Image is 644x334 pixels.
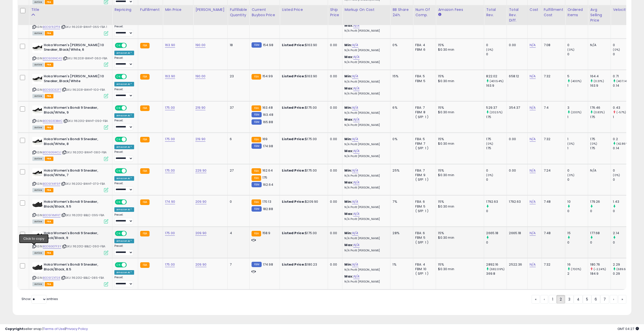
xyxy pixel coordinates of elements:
div: 1 [567,83,588,88]
div: 163.9 [486,83,507,88]
img: 31dBMIqQS+L._SL40_.jpg [32,168,43,178]
div: Title [31,7,110,12]
p: N/A Profit [PERSON_NAME] [344,92,386,96]
div: Amazon Fees [438,7,482,12]
span: 163.48 [263,112,273,117]
span: | SKU: 1162012-BWHT-090-FBA [63,119,108,123]
div: 0 [613,43,633,47]
small: (0%) [486,142,493,146]
a: B0D5G9NC4S [43,56,62,61]
div: 1 [613,115,633,119]
small: FBA [140,168,150,174]
div: 175 [486,146,507,151]
small: (0%) [567,48,574,52]
span: All listings currently available for purchase on Amazon [32,63,44,67]
div: 0.00 [509,168,523,173]
div: 0% [392,43,409,47]
span: 163.48 [262,105,273,110]
span: FBA [45,125,53,130]
div: Total Rev. Diff. [509,7,525,23]
p: N/A Profit [PERSON_NAME] [344,143,386,146]
b: Min: [344,43,352,47]
p: N/A Profit [PERSON_NAME] [344,174,386,178]
a: N/A [530,43,536,48]
span: FBA [45,63,53,67]
small: FBA [252,175,261,181]
span: All listings currently available for purchase on Amazon [32,94,44,98]
div: FBA: 7 [415,105,432,110]
small: (401.54%) [490,79,504,83]
div: 164.4 [590,74,611,79]
a: 6 [591,295,600,304]
div: 0.71 [613,74,633,79]
a: N/A [353,211,359,216]
a: B0D5GD32FT [43,88,61,92]
p: N/A Profit [PERSON_NAME] [344,49,386,52]
b: Max: [344,54,353,59]
div: 0 [486,43,507,47]
div: $0.30 min [438,141,480,146]
div: 7.32 [544,74,562,79]
small: FBM [252,42,261,48]
a: 3 [565,295,574,304]
a: 190.00 [195,74,205,79]
p: N/A Profit [PERSON_NAME] [344,61,386,64]
span: 154.99 [262,74,273,79]
div: ASIN: [32,137,108,160]
p: N/A Profit [PERSON_NAME] [344,80,386,84]
div: 822.02 [486,74,507,79]
p: N/A Profit [PERSON_NAME] [344,29,386,33]
div: Velocity [613,7,631,12]
b: Max: [344,117,353,122]
div: 15% [438,43,480,47]
div: Cost [530,7,539,12]
div: FBA: 5 [415,137,432,141]
a: N/A [352,262,358,267]
img: 312JZ9gJo1L._SL40_.jpg [32,199,43,210]
div: Num of Comp. [415,7,434,18]
small: Amazon Fees. [438,12,441,17]
b: Max: [344,149,353,153]
div: Amazon AI * [114,113,134,118]
small: FBM [252,143,261,149]
div: 3 [567,105,588,110]
div: $175.00 [282,137,324,141]
small: (202.5%) [490,110,503,114]
span: ON [115,169,122,173]
small: (0%) [613,173,620,177]
div: 15% [438,168,480,173]
b: Min: [344,168,352,173]
span: OFF [126,43,134,47]
a: 209.90 [195,262,206,267]
span: ‹ [544,297,545,302]
span: FBA [45,94,53,98]
a: 219.90 [195,105,205,110]
small: (0.31%) [594,79,604,83]
p: N/A Profit [PERSON_NAME] [344,155,386,158]
a: N/A [530,105,536,110]
img: 31dBMIqQS+L._SL40_.jpg [32,105,43,116]
a: 175.00 [165,231,175,236]
small: FBA [252,168,261,174]
a: 163.90 [165,74,175,79]
p: N/A Profit [PERSON_NAME] [344,111,386,115]
div: 0 [567,43,588,47]
a: B0D5FX4F9P [43,182,60,186]
div: 0 [567,168,588,173]
div: 163.9 [590,83,611,88]
div: 0.14 [613,146,633,151]
small: FBM [252,182,261,187]
a: 190.00 [195,43,205,48]
a: 175.00 [165,137,175,142]
small: FBA [252,105,261,111]
small: FBA [252,74,261,80]
small: (-57%) [616,110,626,114]
a: N/A [530,74,536,79]
a: 175.00 [165,168,175,173]
span: 154.98 [263,43,273,47]
a: 2 [556,295,565,304]
small: (42.86%) [616,142,629,146]
small: (0%) [486,173,493,177]
span: | SKU: 1162031-BWHT-100-FBA [62,88,105,92]
div: 7.08 [544,43,562,47]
